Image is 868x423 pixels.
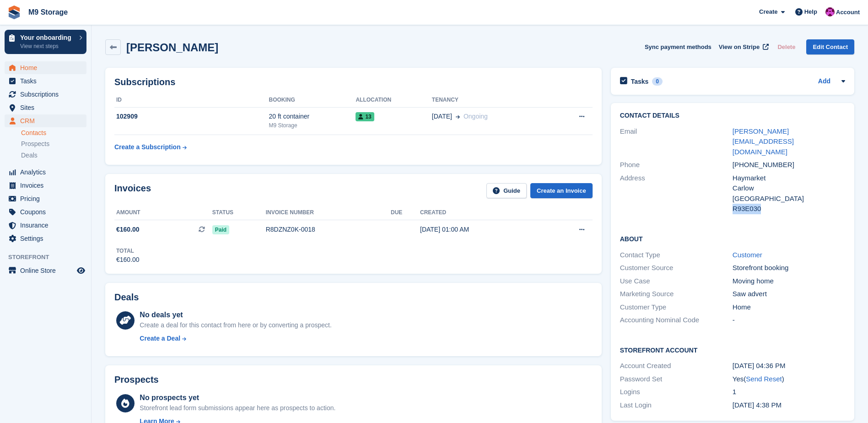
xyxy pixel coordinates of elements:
a: Customer [733,251,762,259]
a: menu [5,206,86,218]
a: menu [5,232,86,245]
div: Phone [620,160,733,170]
div: €160.00 [116,255,140,265]
span: [DATE] [432,112,452,121]
h2: About [620,234,845,243]
div: R93E030 [733,204,845,214]
div: Accounting Nominal Code [620,315,733,325]
div: - [733,315,845,325]
a: Create a Deal [140,334,331,343]
th: Due [391,206,420,220]
div: 102909 [114,112,269,121]
div: Yes [733,374,845,385]
span: Prospects [21,140,49,148]
span: CRM [20,114,75,127]
img: stora-icon-8386f47178a22dfd0bd8f6a31ec36ba5ce8667c1dd55bd0f319d3a0aa187defe.svg [7,5,21,19]
div: Home [733,302,845,313]
div: Address [620,173,733,214]
span: Sites [20,101,75,114]
p: Your onboarding [20,34,75,41]
th: Status [212,206,266,220]
div: [DATE] 04:36 PM [733,361,845,371]
div: [GEOGRAPHIC_DATA] [733,194,845,204]
a: M9 Storage [25,5,71,20]
div: Customer Source [620,263,733,273]
div: Account Created [620,361,733,371]
span: Settings [20,232,75,245]
span: Insurance [20,219,75,232]
div: Last Login [620,400,733,411]
span: 13 [356,112,374,121]
span: Pricing [20,192,75,205]
h2: Invoices [114,183,151,198]
th: Amount [114,206,212,220]
div: Email [620,126,733,157]
div: Storefront booking [733,263,845,273]
th: Allocation [356,93,431,108]
a: Send Reset [746,375,782,383]
div: [PHONE_NUMBER] [733,160,845,170]
img: John Doyle [825,7,835,16]
th: Booking [269,93,356,108]
a: Guide [486,183,527,198]
a: [PERSON_NAME][EMAIL_ADDRESS][DOMAIN_NAME] [733,127,794,156]
a: menu [5,61,86,74]
th: Created [420,206,544,220]
div: Create a Deal [140,334,180,343]
a: menu [5,166,86,179]
div: Moving home [733,276,845,287]
a: Prospects [21,139,86,149]
span: View on Stripe [719,43,760,52]
div: Use Case [620,276,733,287]
div: Storefront lead form submissions appear here as prospects to action. [140,403,335,413]
th: Invoice number [266,206,391,220]
span: ( ) [744,375,784,383]
h2: Tasks [631,77,649,86]
button: Delete [774,39,799,54]
span: Online Store [20,264,75,277]
a: Preview store [75,265,86,276]
a: menu [5,219,86,232]
div: Password Set [620,374,733,385]
div: 0 [652,77,663,86]
div: 1 [733,387,845,397]
a: Your onboarding View next steps [5,30,86,54]
button: Sync payment methods [645,39,712,54]
th: Tenancy [432,93,551,108]
h2: Deals [114,292,139,303]
a: menu [5,88,86,101]
div: M9 Storage [269,121,356,130]
a: Add [818,76,830,87]
p: View next steps [20,42,75,50]
div: Carlow [733,183,845,194]
span: Create [759,7,777,16]
div: Saw advert [733,289,845,299]
span: Coupons [20,206,75,218]
div: Create a Subscription [114,142,181,152]
div: Contact Type [620,250,733,260]
h2: Prospects [114,374,159,385]
div: Marketing Source [620,289,733,299]
span: Tasks [20,75,75,87]
div: 20 ft container [269,112,356,121]
a: menu [5,75,86,87]
span: Ongoing [464,113,488,120]
div: [DATE] 01:00 AM [420,225,544,234]
div: Create a deal for this contact from here or by converting a prospect. [140,320,331,330]
a: menu [5,179,86,192]
span: Account [836,8,860,17]
div: Logins [620,387,733,397]
div: No prospects yet [140,392,335,403]
h2: Storefront Account [620,345,845,354]
div: Customer Type [620,302,733,313]
span: Invoices [20,179,75,192]
a: menu [5,192,86,205]
a: menu [5,264,86,277]
a: Edit Contact [806,39,854,54]
a: menu [5,101,86,114]
span: Subscriptions [20,88,75,101]
span: Help [804,7,817,16]
span: Storefront [8,253,91,262]
span: Analytics [20,166,75,179]
h2: Subscriptions [114,77,593,87]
